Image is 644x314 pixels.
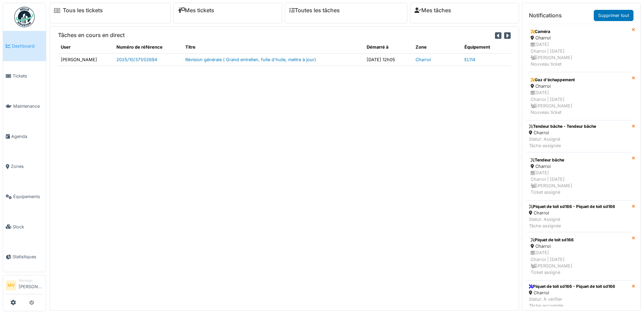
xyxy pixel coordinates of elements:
a: Tendeur bâche - Tendeur bâche Charroi Statut: AssignéTâche assignée [526,120,632,152]
a: Agenda [3,121,46,152]
div: Statut: Assigné Tâche assignée [529,136,596,149]
span: Zones [11,163,43,170]
img: Badge_color-CXgf-gQk.svg [14,7,35,27]
div: Charroi [529,290,615,296]
div: Gaz d'échappement [531,77,627,83]
div: Charroi [531,163,627,170]
a: Supprimer tout [594,10,633,21]
a: 2025/10/371/02694 [116,57,157,62]
th: Démarré à [364,41,413,53]
a: Caméra Charroi [DATE]Charroi | [DATE] [PERSON_NAME]Nouveau ticket [526,24,632,72]
a: Piquet de toit sd166 Charroi [DATE]Charroi | [DATE] [PERSON_NAME]Ticket assigné [526,232,632,280]
a: Révision générale ( Grand entretien, fuite d'huile, mettre à jour) [185,57,316,62]
a: Tendeur bâche Charroi [DATE]Charroi | [DATE] [PERSON_NAME]Ticket assigné [526,152,632,200]
div: Piquet de toit sd166 [531,237,627,243]
span: Agenda [11,133,43,140]
a: Piquet de toit sd166 - Piquet de toit sd166 Charroi Statut: À vérifierTâche accomplie [526,280,632,312]
div: [DATE] Charroi | [DATE] [PERSON_NAME] Ticket assigné [531,170,627,196]
div: Statut: À vérifier Tâche accomplie [529,296,615,309]
a: Zones [3,152,46,182]
th: Numéro de référence [114,41,183,53]
li: [PERSON_NAME] [19,278,43,293]
a: Toutes les tâches [289,7,340,14]
div: Manager [19,278,43,283]
a: Mes tickets [178,7,214,14]
a: Maintenance [3,91,46,121]
a: Dashboard [3,31,46,61]
span: Maintenance [13,103,43,109]
span: translation missing: fr.shared.user [61,45,71,50]
td: [DATE] 12h05 [364,53,413,66]
a: Équipements [3,181,46,212]
span: Stock [13,224,43,230]
h6: Notifications [529,12,562,19]
li: MV [6,280,16,291]
div: [DATE] Charroi | [DATE] [PERSON_NAME] Nouveau ticket [531,89,627,116]
div: Tendeur bâche [531,157,627,163]
td: [PERSON_NAME] [58,53,114,66]
th: Zone [413,41,462,53]
a: Gaz d'échappement Charroi [DATE]Charroi | [DATE] [PERSON_NAME]Nouveau ticket [526,72,632,120]
div: Statut: Assigné Tâche assignée [529,216,615,229]
div: Charroi [531,35,627,41]
div: Charroi [529,129,596,136]
div: Piquet de toit sd166 - Piquet de toit sd166 [529,283,615,290]
div: [DATE] Charroi | [DATE] [PERSON_NAME] Ticket assigné [531,249,627,276]
th: Titre [183,41,364,53]
div: Charroi [529,210,615,216]
a: Charroi [416,57,431,62]
a: EL114 [464,57,475,62]
div: Charroi [531,243,627,249]
div: Tendeur bâche - Tendeur bâche [529,123,596,129]
div: Charroi [531,83,627,89]
h6: Tâches en cours en direct [58,32,125,38]
a: Stock [3,212,46,242]
a: Tickets [3,61,46,91]
span: Dashboard [12,43,43,49]
span: Tickets [13,73,43,79]
a: Tous les tickets [63,7,103,14]
span: Équipements [13,193,43,200]
a: Mes tâches [415,7,451,14]
span: Statistiques [13,254,43,260]
th: Équipement [462,41,511,53]
a: MV Manager[PERSON_NAME] [6,278,43,294]
div: Piquet de toit sd166 - Piquet de toit sd166 [529,204,615,210]
a: Statistiques [3,242,46,272]
a: Piquet de toit sd166 - Piquet de toit sd166 Charroi Statut: AssignéTâche assignée [526,200,632,232]
div: [DATE] Charroi | [DATE] [PERSON_NAME] Nouveau ticket [531,41,627,67]
div: Caméra [531,29,627,35]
